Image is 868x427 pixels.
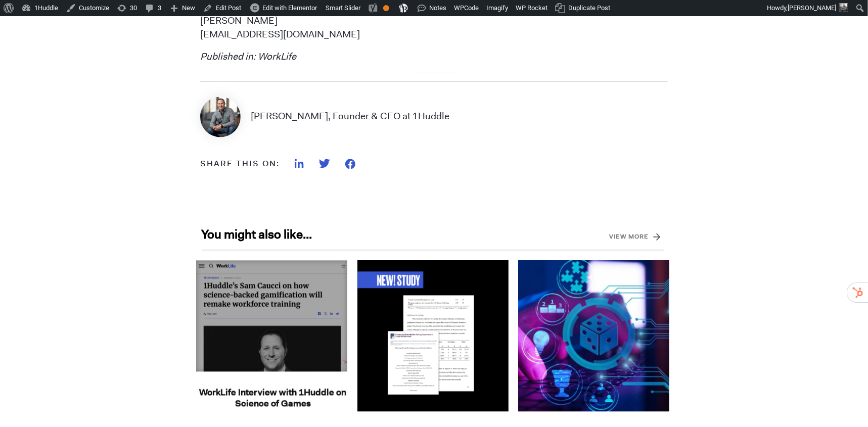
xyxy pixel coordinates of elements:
[788,4,836,12] span: [PERSON_NAME]
[295,159,304,168] img: Linkedin
[196,260,349,417] div: 1 / 30
[196,378,349,416] a: WorkLife Interview with 1Huddle on Science of Games
[200,1,668,41] p: [PERSON_NAME] [EMAIL_ADDRESS][DOMAIN_NAME]
[200,50,296,63] em: Published in: WorkLife
[518,260,671,413] a: Future-Proofing Your Workforce: How Gamification Can Help
[262,4,317,12] span: Edit with Elementor
[357,260,511,413] a: 1Huddle Game Boosts Human Trafficking Awareness Among College Students
[345,159,355,169] img: Facebook
[200,158,280,170] div: Share this on:
[202,226,664,250] span: You might also like...
[251,110,449,123] p: [PERSON_NAME], Founder & CEO at 1Huddle
[383,5,389,11] div: OK
[196,260,349,373] a: WorkLife Interview with 1Huddle on Science of Games
[319,159,330,168] img: Twitter
[839,3,848,12] img: Avatar photo
[610,228,649,245] a: View more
